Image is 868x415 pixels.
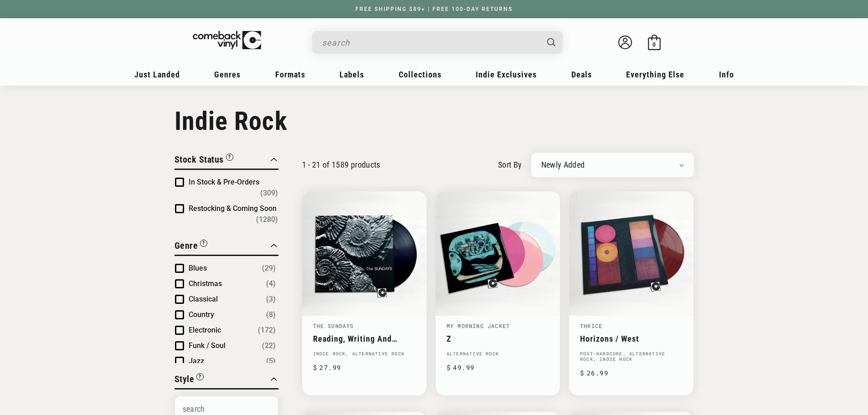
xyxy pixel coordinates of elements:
[189,279,222,288] span: Christmas
[189,295,218,303] span: Classical
[260,188,278,199] span: Number of products: (309)
[275,70,305,79] span: Formats
[580,334,683,343] a: Horizons / West
[189,264,207,272] span: Blues
[266,356,276,367] span: Number of products: (5)
[652,41,656,48] span: 0
[302,160,380,169] p: 1 - 21 of 1589 products
[262,263,276,274] span: Number of products: (29)
[175,374,195,384] span: Style
[626,70,684,79] span: Everything Else
[175,372,204,388] button: Filter by Style
[339,70,364,79] span: Labels
[313,322,354,329] a: The Sundays
[266,309,276,320] span: Number of products: (8)
[719,70,734,79] span: Info
[175,154,224,165] span: Stock Status
[175,239,208,255] button: Filter by Genre
[189,204,277,213] span: Restocking & Coming Soon
[189,178,259,186] span: In Stock & Pre-Orders
[189,357,204,365] span: Jazz
[214,70,241,79] span: Genres
[256,214,278,225] span: Number of products: (1280)
[580,322,602,329] a: Thrice
[189,341,226,350] span: Funk / Soul
[498,159,522,171] label: sort by
[447,334,549,343] a: Z
[571,70,592,79] span: Deals
[322,33,538,52] input: search
[266,278,276,289] span: Number of products: (4)
[262,340,276,351] span: Number of products: (22)
[175,240,198,251] span: Genre
[134,70,180,79] span: Just Landed
[313,334,416,343] a: Reading, Writing And Arithmetic
[476,70,537,79] span: Indie Exclusives
[175,153,233,169] button: Filter by Stock Status
[539,31,564,54] button: Search
[266,294,276,305] span: Number of products: (3)
[258,325,276,336] span: Number of products: (172)
[346,6,522,12] a: FREE SHIPPING $89+ | FREE 100-DAY RETURNS
[175,106,694,136] h1: Indie Rock
[399,70,442,79] span: Collections
[189,326,221,334] span: Electronic
[312,31,563,54] div: Search
[189,310,214,319] span: Country
[447,322,510,329] a: My Morning Jacket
